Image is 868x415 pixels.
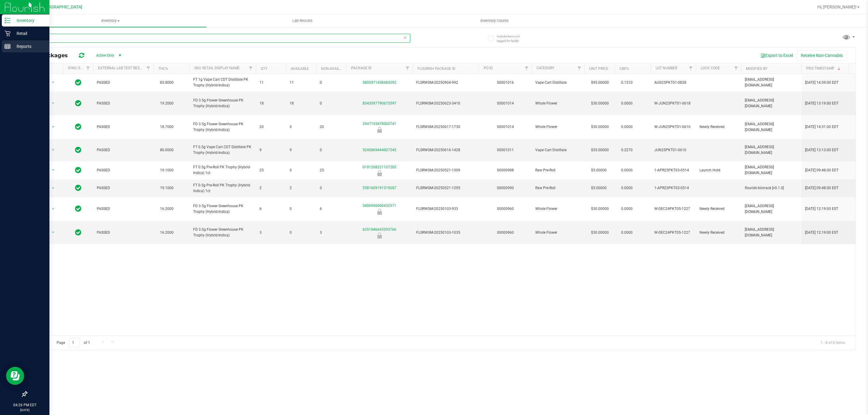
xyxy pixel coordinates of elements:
span: $30.00000 [588,99,612,108]
button: Export to Excel [756,50,797,61]
span: PASSED [97,206,150,212]
a: Filter [522,63,532,73]
span: 2 [259,185,282,191]
span: $55.00000 [588,146,612,154]
span: [EMAIL_ADDRESS][DOMAIN_NAME] [745,144,798,156]
span: In Sync [75,184,81,192]
a: 3406956900452371 [363,204,396,208]
a: 00000960 [497,230,514,235]
a: Unit Price [589,67,608,71]
span: 20 [320,124,343,130]
span: 25 [259,167,282,173]
span: [EMAIL_ADDRESS][DOMAIN_NAME] [745,227,798,238]
p: 04:26 PM EDT [3,402,47,408]
div: Launch Hold [345,170,414,176]
span: Whole Flower [535,206,581,212]
span: Inventory [14,18,206,23]
span: FT 0.5g Pre-Roll PK Trophy (Hybrid-Indica) 1ct [193,183,252,194]
span: 0.2270 [618,146,636,154]
p: Retail [11,30,47,37]
span: FLSRWGM-20250103-933 [416,206,475,212]
span: PASSED [97,167,150,173]
span: 1-APR25PKT03-0514 [654,167,692,173]
span: In Sync [75,123,81,131]
p: Inventory [11,17,47,24]
a: Filter [403,63,413,73]
span: JUN25PKT01-0610 [654,147,692,153]
a: Filter [731,63,741,73]
span: FT 0.5g Pre-Roll PK Trophy (Hybrid-Indica) 1ct [193,164,252,176]
a: 5240869444007245 [363,148,396,152]
a: 2947193478005741 [363,122,396,126]
span: 0 [290,167,313,173]
span: $30.00000 [588,228,612,237]
span: 19.2000 [157,99,177,108]
a: Filter [246,63,256,73]
a: 5805971438483092 [363,80,396,85]
span: 0.0000 [618,184,636,192]
p: Reports [11,43,47,50]
span: In Sync [75,204,81,213]
a: 00001016 [497,80,514,85]
span: 20 [259,124,282,130]
a: Available [291,67,309,71]
a: Filter [686,63,696,73]
span: flourish-biotrack [v0.1.0] [745,185,798,191]
span: Whole Flower [535,230,581,236]
span: FLSRWGM-20250616-1428 [416,147,475,153]
iframe: Resource center [6,367,24,385]
span: W-DEC24PKT05-1227 [654,206,692,212]
inline-svg: Inventory [5,17,11,23]
span: PASSED [97,101,150,106]
span: $5.00000 [588,166,610,175]
span: In Sync [75,228,81,237]
span: [DATE] 14:59:00 EDT [805,80,838,86]
span: 1 - 8 of 8 items [816,338,850,347]
span: 18 [259,101,282,106]
a: Pkg Timestamp [806,66,841,70]
span: [EMAIL_ADDRESS][DOMAIN_NAME] [745,77,798,88]
a: 00000960 [497,207,514,211]
span: [DATE] 14:31:00 EDT [805,124,838,130]
span: 0.0000 [618,99,636,108]
span: 11 [259,80,282,86]
a: 00000990 [497,186,514,190]
span: Vape Cart Distillate [535,147,581,153]
span: 0 [290,206,313,212]
a: Category [536,66,554,70]
span: [DATE] 09:48:00 EDT [805,167,838,173]
span: In Sync [75,146,81,154]
span: Inventory Counts [472,18,517,23]
span: 16.2000 [157,228,177,237]
span: $30.00000 [588,204,612,213]
span: W-JUN25PKT01-0610 [654,124,692,130]
input: 1 [69,338,80,347]
span: [EMAIL_ADDRESS][DOMAIN_NAME] [745,203,798,215]
span: select [49,78,57,87]
span: 0.0000 [618,228,636,237]
span: FD 3.5g Flower Greenhouse PK Trophy (Hybrid-Indica) [193,121,252,133]
span: 0 [290,124,313,130]
div: Newly Received [345,127,414,133]
span: Whole Flower [535,101,581,106]
span: select [49,184,57,192]
span: FD 3.5g Flower Greenhouse PK Trophy (Hybrid-Indica) [193,98,252,109]
span: Hi, [PERSON_NAME]! [817,5,857,9]
a: PO ID [484,66,493,70]
span: 3 [320,230,343,236]
span: 9 [290,147,313,153]
span: Newly Received [700,124,737,130]
span: Clear [403,34,407,42]
span: 9 [259,147,282,153]
span: 11 [290,80,313,86]
span: select [49,123,57,131]
a: Filter [143,63,153,73]
span: FT 1g Vape Cart CDT Distillate PK Trophy (Hybrid-Indica) [193,77,252,88]
span: FLSRWGM-20250617-1730 [416,124,475,130]
a: Inventory [14,14,206,27]
span: 0.1510 [618,78,636,87]
span: FLSRWGM-20250103-1035 [416,230,475,236]
span: 18.7000 [157,123,177,131]
span: [GEOGRAPHIC_DATA] [41,5,82,10]
span: FLSRWGM-20250521-1309 [416,167,475,173]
